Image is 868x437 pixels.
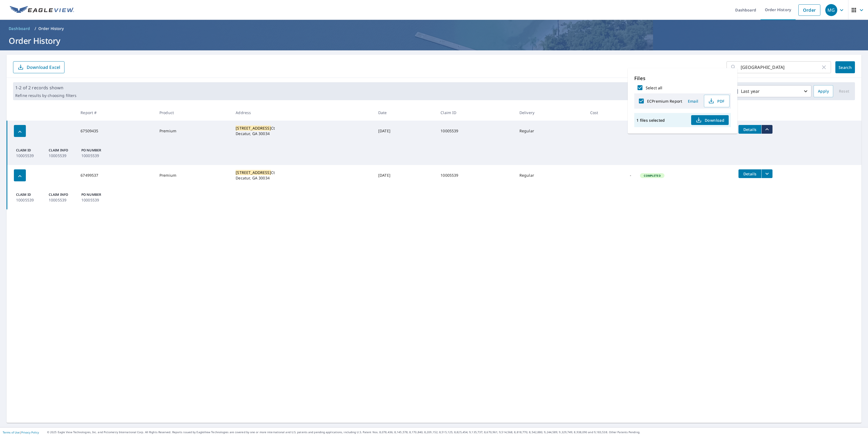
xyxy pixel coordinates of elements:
[436,121,515,141] td: 10005539
[687,99,700,104] span: Email
[707,98,725,104] span: PDF
[35,25,36,32] li: /
[81,148,112,153] p: PO Number
[236,126,271,131] mark: [STREET_ADDRESS]
[49,148,79,153] p: Claim Info
[798,4,820,16] a: Order
[236,126,370,136] div: Ct Decatur, GA 30034
[76,121,155,141] td: 67509435
[515,121,586,141] td: Regular
[76,165,155,186] td: 67499537
[38,26,64,31] p: Order History
[3,430,20,434] a: Terms of Use
[16,148,47,153] p: Claim ID
[21,430,39,434] a: Privacy Policy
[49,197,79,203] p: 10005539
[840,65,851,70] span: Search
[835,61,855,73] button: Search
[76,105,155,121] th: Report #
[81,192,112,197] p: PO Number
[9,26,30,31] span: Dashboard
[374,105,436,121] th: Date
[236,170,271,175] mark: [STREET_ADDRESS]
[691,115,729,125] button: Download
[231,105,374,121] th: Address
[16,197,47,203] p: 10005539
[730,85,811,97] button: Last year
[641,174,664,178] span: Completed
[27,64,60,70] p: Download Excel
[236,170,370,181] div: Ct Decatur, GA 30034
[155,105,231,121] th: Product
[7,35,861,46] h1: Order History
[636,118,665,123] p: 1 files selected
[742,127,758,132] span: Details
[374,121,436,141] td: [DATE]
[825,4,837,16] div: MG
[7,24,861,33] nav: breadcrumb
[10,6,74,14] img: EV Logo
[15,93,76,98] p: Refine results by choosing filters
[684,97,702,105] button: Email
[647,99,682,104] label: ECPremium Report
[741,60,821,75] input: Address, Report #, Claim ID, etc.
[81,153,112,158] p: 10005539
[634,75,731,82] p: Files
[818,88,829,95] span: Apply
[436,105,515,121] th: Claim ID
[515,105,586,121] th: Delivery
[155,121,231,141] td: Premium
[761,169,772,178] button: filesDropdownBtn-67499537
[761,125,772,134] button: filesDropdownBtn-67509435
[13,61,64,73] button: Download Excel
[15,84,76,91] p: 1-2 of 2 records shown
[3,431,39,434] p: |
[436,165,515,186] td: 10005539
[586,165,636,186] td: -
[49,192,79,197] p: Claim Info
[16,153,47,158] p: 10005539
[515,165,586,186] td: Regular
[7,24,32,33] a: Dashboard
[49,153,79,158] p: 10005539
[586,121,636,141] td: -
[739,87,802,96] p: Last year
[814,85,833,97] button: Apply
[81,197,112,203] p: 10005539
[16,192,47,197] p: Claim ID
[738,169,761,178] button: detailsBtn-67499537
[646,85,662,90] label: Select all
[47,430,865,434] p: © 2025 Eagle View Technologies, Inc. and Pictometry International Corp. All Rights Reserved. Repo...
[374,165,436,186] td: [DATE]
[695,117,724,123] span: Download
[738,125,761,134] button: detailsBtn-67509435
[586,105,636,121] th: Cost
[742,171,758,176] span: Details
[155,165,231,186] td: Premium
[704,95,730,107] button: PDF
